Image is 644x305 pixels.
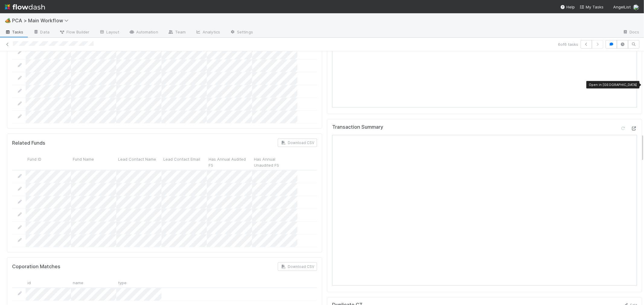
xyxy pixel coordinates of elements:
a: Docs [618,28,644,37]
div: Fund ID [26,154,71,170]
div: Lead Contact Name [116,154,162,170]
button: Download CSV [278,139,317,147]
span: 6 of 6 tasks [558,41,578,47]
div: type [116,278,162,288]
div: name [71,278,116,288]
div: Lead Contact Email [162,154,207,170]
a: Settings [225,28,258,37]
a: Automation [124,28,163,37]
div: id [26,278,71,288]
img: avatar_0d9988fd-9a15-4cc7-ad96-88feab9e0fa9.png [633,4,639,10]
button: Download CSV [278,263,317,271]
span: Flow Builder [59,29,89,35]
h5: Coporation Matches [12,264,60,270]
a: Flow Builder [54,28,94,37]
div: Help [560,4,575,10]
span: AngelList [613,5,631,9]
h5: Transaction Summary [332,124,383,130]
span: My Tasks [580,5,604,9]
a: Team [163,28,191,37]
span: Tasks [5,29,24,35]
a: Analytics [191,28,225,37]
span: 🏕️ [5,18,11,23]
div: Has Annual Audited FS [207,154,252,170]
span: PCA > Main Workflow [12,17,72,24]
a: My Tasks [580,4,604,10]
div: Has Annual Unaudited FS [252,154,297,170]
h5: Related Funds [12,140,45,146]
a: Data [28,28,54,37]
div: Fund Name [71,154,116,170]
img: logo-inverted-e16ddd16eac7371096b0.svg [5,2,45,12]
a: Layout [94,28,124,37]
